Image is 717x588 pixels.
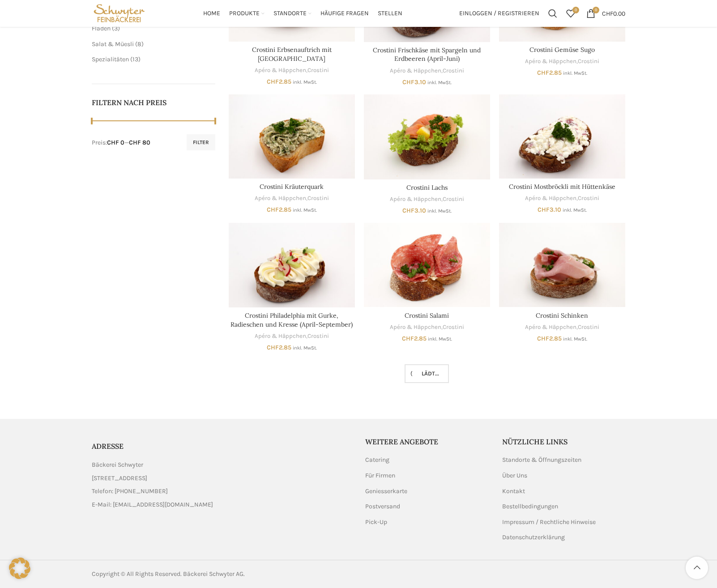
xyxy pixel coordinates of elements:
div: , [364,323,490,332]
a: Apéro & Häppchen [525,323,576,332]
span: Häufige Fragen [320,9,369,18]
a: Apéro & Häppchen [390,323,441,332]
a: Crostini Mostbröckli mit Hüttenkäse [499,94,625,179]
small: inkl. MwSt. [293,207,317,213]
small: inkl. MwSt. [563,70,587,76]
span: Lädt... [414,370,439,377]
a: Crostini Gemüse Sugo [529,46,595,54]
a: Postversand [365,502,401,511]
a: Crostini [443,67,464,75]
span: Einloggen / Registrieren [459,10,539,17]
a: Apéro & Häppchen [390,67,441,75]
a: Crostini Lachs [364,94,490,179]
a: 0 CHF0.00 [582,4,630,22]
div: , [364,67,490,75]
div: , [499,194,625,203]
bdi: 2.85 [267,206,291,213]
span: CHF [402,78,414,86]
bdi: 3.10 [538,206,561,213]
a: Impressum / Rechtliche Hinweise [502,518,597,527]
a: Crostini Frischkäse mit Spargeln und Erdbeeren (April-Juni) [373,46,481,63]
span: 0 [572,7,579,13]
a: Crostini [443,323,464,332]
a: Spezialitäten [92,55,129,63]
a: Standorte & Öffnungszeiten [502,456,582,464]
div: , [229,66,355,75]
span: CHF 0 [107,139,124,146]
span: Produkte [229,9,260,18]
a: List item link [92,486,352,496]
small: inkl. MwSt. [563,336,587,342]
span: CHF 80 [129,139,150,146]
a: Apéro & Häppchen [525,57,576,66]
span: CHF [267,78,279,85]
span: CHF [267,206,279,213]
span: Bäckerei Schwyter [92,460,143,470]
a: Crostini [578,194,599,203]
bdi: 0.00 [602,9,625,17]
h5: Filtern nach Preis [92,98,215,107]
bdi: 2.85 [267,78,291,85]
h5: Weitere Angebote [365,437,489,447]
a: Crostini Mostbröckli mit Hüttenkäse [509,183,615,191]
a: Crostini [578,57,599,66]
a: Suchen [544,4,562,22]
a: Stellen [378,4,402,22]
span: CHF [537,335,549,342]
a: List item link [92,500,352,510]
div: , [364,195,490,204]
a: Produkte [229,4,265,22]
bdi: 3.10 [402,78,426,86]
a: Crostini Lachs [406,183,448,192]
span: CHF [538,206,550,213]
span: Stellen [378,9,402,18]
a: Für Firmen [365,471,396,480]
a: Crostini [307,194,329,203]
bdi: 2.85 [402,335,427,342]
h5: Nützliche Links [502,437,626,447]
small: inkl. MwSt. [427,80,452,85]
a: Apéro & Häppchen [255,194,306,203]
span: Standorte [273,9,307,18]
a: Crostini [307,332,329,341]
a: Geniesserkarte [365,487,408,496]
span: 3 [114,25,118,32]
div: Meine Wunschliste [562,4,580,22]
a: Pick-Up [365,518,388,527]
span: CHF [267,344,279,351]
a: Apéro & Häppchen [255,332,306,341]
a: Crostini [578,323,599,332]
a: Crostini [443,195,464,204]
a: Apéro & Häppchen [255,66,306,75]
a: Bestellbedingungen [502,502,559,511]
a: 0 [562,4,580,22]
a: Crostini [307,66,329,75]
a: Home [203,4,220,22]
a: Fladen [92,25,111,32]
small: inkl. MwSt. [563,207,587,213]
a: Scroll to top button [686,557,708,579]
div: , [499,57,625,66]
a: Apéro & Häppchen [525,194,576,203]
a: Crostini Philadelphia mit Gurke, Radieschen und Kresse (April-September) [230,311,353,328]
bdi: 3.10 [402,207,426,214]
a: Crostini Schinken [499,223,625,307]
div: Copyright © All Rights Reserved. Bäckerei Schwyter AG. [92,569,354,579]
a: Crostini Salami [405,311,449,320]
a: Crostini Salami [364,223,490,307]
span: CHF [602,9,613,17]
span: ADRESSE [92,442,124,451]
span: Salat & Müesli [92,40,134,48]
small: inkl. MwSt. [293,345,317,351]
a: Crostini Erbsenauftrich mit [GEOGRAPHIC_DATA] [252,46,332,63]
div: , [229,332,355,341]
a: Catering [365,456,390,464]
bdi: 2.85 [267,344,291,351]
div: , [229,194,355,203]
span: Home [203,9,220,18]
a: Über Uns [502,471,528,480]
div: , [499,323,625,332]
